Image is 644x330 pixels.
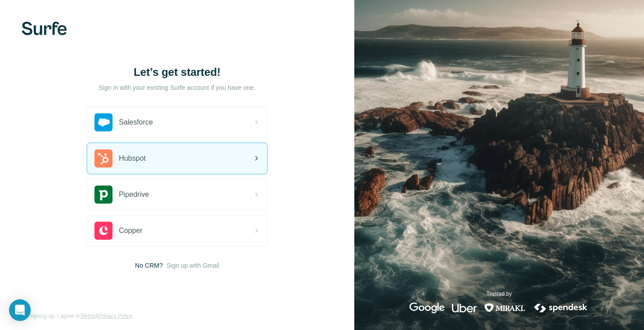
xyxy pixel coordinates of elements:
span: Copper [119,225,142,236]
img: Surfe's logo [22,22,67,35]
span: By signing up, I agree to & [22,312,132,320]
span: Salesforce [119,117,153,128]
p: Trusted by [486,290,512,298]
a: Privacy Policy [99,313,132,319]
img: spendesk's logo [533,302,589,313]
button: Sign up with Gmail [166,261,219,270]
img: copper's logo [94,222,113,240]
img: mirakl's logo [484,302,526,313]
span: No CRM? [135,261,163,270]
p: Sign in with your existing Surfe account if you have one. [99,83,255,92]
img: pipedrive's logo [94,186,113,204]
div: Open Intercom Messenger [9,299,31,321]
span: Pipedrive [119,189,149,200]
h1: Let’s get started! [87,65,268,79]
img: uber's logo [452,302,477,313]
img: google's logo [409,302,445,313]
span: Hubspot [119,153,146,164]
img: salesforce's logo [94,113,113,131]
img: hubspot's logo [94,149,113,167]
a: Terms [80,313,95,319]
